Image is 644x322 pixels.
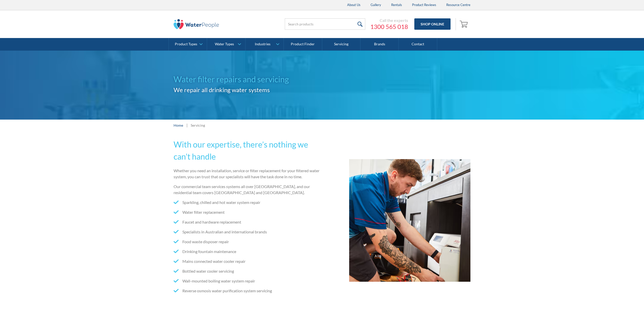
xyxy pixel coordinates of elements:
h2: With our expertise, there’s nothing we can’t handle [174,138,320,163]
li: Wall-mounted boiling water system repair [174,278,320,284]
div: | [186,122,188,128]
a: Contact [399,38,437,51]
li: Mains connected water cooler repair [174,258,320,264]
li: Food waste disposer repair [174,239,320,245]
a: Product Finder [284,38,322,51]
li: Sparkling, chilled and hot water system repair [174,199,320,205]
a: Home [174,123,183,128]
a: Product Types [169,38,207,51]
a: Open empty cart [458,18,470,30]
div: Call the experts [370,18,408,23]
li: Specialists in Australian and international brands [174,229,320,235]
iframe: podium webchat widget bubble [594,297,644,322]
div: Servicing [191,123,205,128]
a: Water Types [207,38,245,51]
h2: We repair all drinking water systems [174,85,322,94]
h1: Water filter repairs and servicing [174,73,322,85]
li: Drinking fountain maintenance [174,248,320,255]
a: 1300 565 018 [370,23,408,30]
div: Product Types [175,42,197,46]
li: Reverse osmosis water purification system servicing [174,288,320,294]
img: The Water People [174,19,219,29]
li: Faucet and hardware replacement [174,219,320,225]
p: Whether you need an installation, service or filter replacement for your filtered water system, y... [174,168,320,180]
div: Water Types [215,42,234,46]
img: shopping cart [460,20,469,28]
a: Brands [360,38,399,51]
li: Bottled water cooler servicing [174,268,320,274]
input: Search products [285,18,365,30]
a: Shop Online [414,18,451,30]
a: Industries [246,38,284,51]
p: Our commercial team services systems all over [GEOGRAPHIC_DATA], and our residential team covers ... [174,184,320,196]
a: Servicing [322,38,360,51]
li: Water filter replacement [174,209,320,215]
div: Industries [255,42,270,46]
